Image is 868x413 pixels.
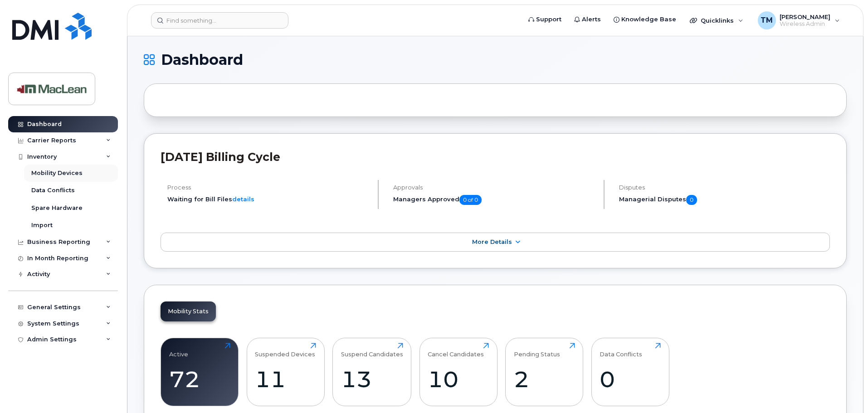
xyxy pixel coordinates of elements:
h4: Disputes [619,184,830,191]
h5: Managerial Disputes [619,195,830,205]
div: 0 [600,366,661,393]
div: Cancel Candidates [428,343,484,358]
div: Active [169,343,188,358]
h5: Managers Approved [393,195,596,205]
h4: Approvals [393,184,596,191]
span: 0 [686,195,697,205]
div: Suspend Candidates [341,343,403,358]
span: More Details [472,238,512,245]
a: Suspended Devices11 [255,343,316,401]
a: Active72 [169,343,230,401]
div: 13 [341,366,403,393]
div: 72 [169,366,230,393]
a: details [232,195,254,203]
li: Waiting for Bill Files [167,195,370,204]
a: Pending Status2 [514,343,575,401]
a: Data Conflicts0 [600,343,661,401]
div: Suspended Devices [255,343,315,358]
h4: Process [167,184,370,191]
span: 0 of 0 [459,195,482,205]
div: 10 [428,366,489,393]
h2: [DATE] Billing Cycle [161,150,830,164]
div: 11 [255,366,316,393]
span: Dashboard [161,53,243,67]
div: Pending Status [514,343,560,358]
a: Suspend Candidates13 [341,343,403,401]
div: 2 [514,366,575,393]
a: Cancel Candidates10 [428,343,489,401]
div: Data Conflicts [600,343,642,358]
